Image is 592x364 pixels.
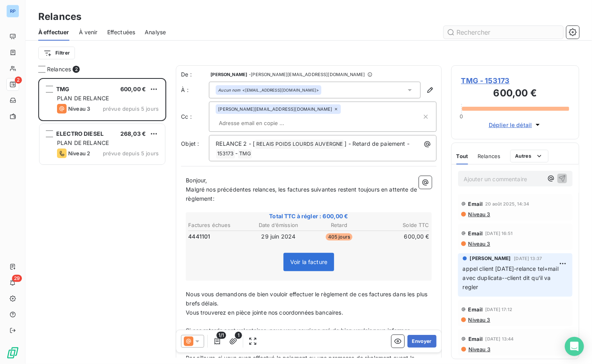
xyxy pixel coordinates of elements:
span: Niveau 3 [468,241,490,247]
th: Solde TTC [370,221,430,229]
span: [DATE] 16:51 [486,231,513,236]
span: 268,03 € [120,130,146,137]
span: prévue depuis 5 jours [103,150,159,157]
span: 1 [235,332,242,339]
span: 1/1 [216,332,226,339]
h3: 600,00 € [461,86,569,102]
span: Niveau 3 [468,346,490,352]
span: Niveau 3 [468,317,490,323]
span: Malgré nos précédentes relances, les factures suivantes restent toujours en attente de règlement: [186,186,419,202]
span: Nous vous demandons de bien vouloir effectuer le règlement de ces factures dans les plus brefs dé... [186,291,429,307]
span: Bonjour, [186,177,207,184]
span: [DATE] 13:37 [514,256,542,261]
span: Email [468,230,483,237]
span: 600,00 € [120,86,146,92]
span: 29 [12,275,22,282]
span: RELAIS POIDS LOURDS AUVERGNE [255,140,344,149]
span: TMG [56,86,69,92]
span: Email [468,336,483,342]
span: - [235,150,238,157]
div: RP [6,5,19,18]
span: 2 [73,66,80,73]
em: Aucun nom [218,87,240,93]
button: Autres [510,150,549,162]
span: [DATE] 17:12 [486,307,513,312]
span: De : [181,70,209,78]
span: 20 août 2025, 14:34 [486,202,529,206]
span: PLAN DE RELANCE [57,139,109,146]
label: Cc : [181,113,209,121]
label: À : [181,86,209,94]
span: Total TTC à régler : 600,00 € [187,212,431,220]
span: Niveau 3 [468,211,490,217]
div: grid [38,78,166,364]
h3: Relances [38,10,81,24]
span: - [PERSON_NAME][EMAIL_ADDRESS][DOMAIN_NAME] [249,72,365,77]
span: Relances [478,153,500,159]
div: Open Intercom Messenger [565,337,584,356]
th: Date d’émission [248,221,308,229]
span: [PERSON_NAME] [470,255,511,262]
span: 153173 [216,149,235,159]
button: Déplier le détail [486,120,544,129]
span: ] - Retard de paiement - [344,140,409,147]
span: TMG [238,149,252,159]
td: 29 juin 2024 [248,232,308,241]
span: 405 jours [326,233,352,241]
span: Email [468,201,483,207]
button: Filtrer [38,47,75,59]
span: PLAN DE RELANCE [57,95,109,102]
span: [PERSON_NAME] [210,72,247,77]
span: prévue depuis 5 jours [103,106,159,112]
span: 2 [15,76,22,84]
span: ELECTRO DIESEL [56,130,104,137]
span: Analyse [145,28,166,36]
span: [DATE] 13:44 [486,337,514,341]
span: Tout [456,153,468,159]
span: [PERSON_NAME][EMAIL_ADDRESS][DOMAIN_NAME] [218,107,332,112]
span: appel client [DATE]-relance tel+mail avec duplicata--client dit qu'il va regler [463,265,561,290]
span: Email [468,306,483,313]
span: À venir [79,28,98,36]
span: TMG - 153173 [461,75,569,86]
th: Factures échues [188,221,248,229]
span: Objet : [181,140,199,147]
span: Niveau 2 [68,150,90,157]
span: Niveau 3 [68,106,90,112]
button: Envoyer [407,335,437,348]
div: <[EMAIL_ADDRESS][DOMAIN_NAME]> [218,87,319,93]
td: 600,00 € [370,232,430,241]
span: Si ces retards sont volontaires, nous vous saurions gré de bien vouloir nous informer rapidement ... [186,327,411,343]
span: Relances [47,65,71,73]
span: RELANCE 2 - [ [216,140,255,147]
span: 0 [460,113,463,119]
span: Déplier le détail [489,121,532,129]
span: Vous trouverez en pièce jointe nos coordonnées bancaires. [186,309,343,316]
img: Logo LeanPay [6,346,19,359]
th: Retard [309,221,369,229]
input: Adresse email en copie ... [216,117,308,129]
input: Rechercher [444,26,563,39]
span: 4441101 [188,233,210,241]
span: Effectuées [107,28,136,36]
span: À effectuer [38,28,69,36]
span: Voir la facture [290,258,327,265]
